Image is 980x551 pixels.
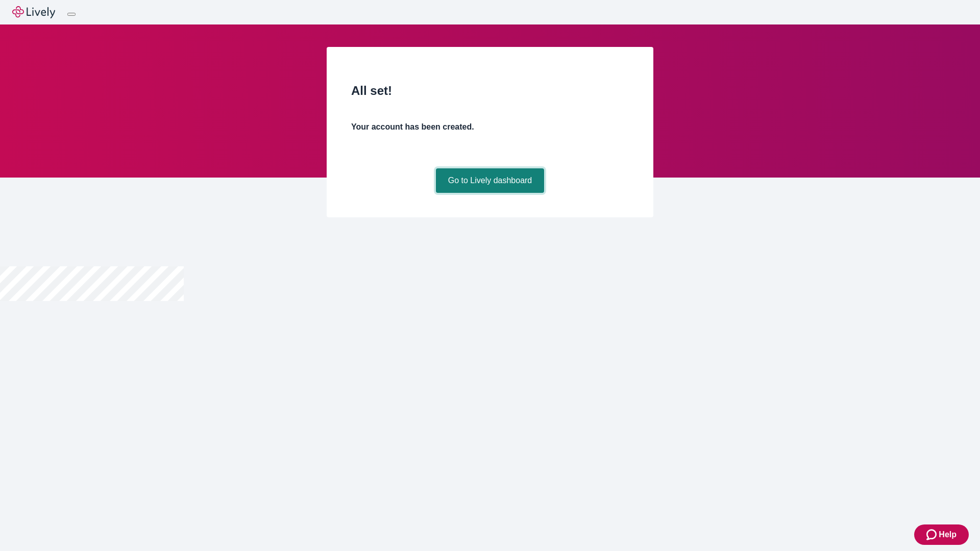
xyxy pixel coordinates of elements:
a: Go to Lively dashboard [436,168,545,193]
svg: Zendesk support icon [926,529,939,541]
h2: All set! [351,82,629,100]
button: Log out [67,13,76,16]
span: Help [939,529,957,541]
h4: Your account has been created. [351,121,629,133]
button: Zendesk support iconHelp [914,524,969,545]
img: Lively [12,6,55,18]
